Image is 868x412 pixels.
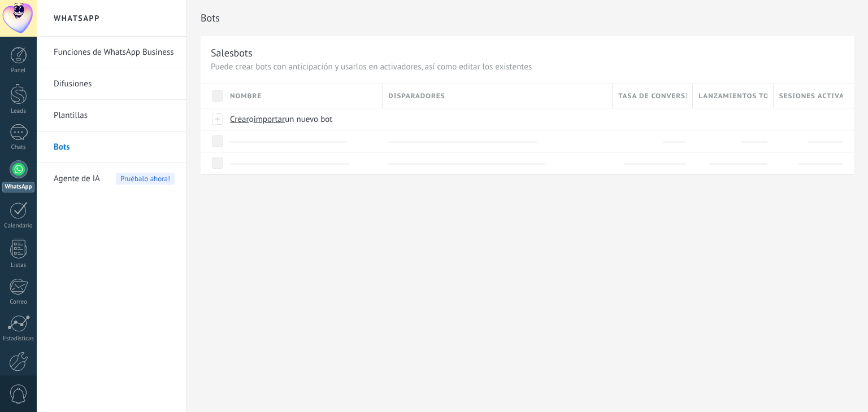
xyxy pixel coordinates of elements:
[54,163,100,195] span: Agente de IA
[618,91,687,102] span: Tasa de conversión
[54,68,175,100] a: Difusiones
[54,37,175,68] a: Funciones de WhatsApp Business
[37,132,186,163] li: Bots
[2,144,35,151] div: Chats
[54,163,175,195] a: Agente de IAPruébalo ahora!
[37,163,186,194] li: Agente de IA
[37,68,186,100] li: Difusiones
[2,299,35,306] div: Correo
[2,222,35,230] div: Calendario
[2,262,35,269] div: Listas
[774,108,843,130] div: Bots
[698,91,767,102] span: Lanzamientos totales
[2,108,35,115] div: Leads
[388,91,445,102] span: Disparadores
[2,67,35,74] div: Panel
[285,114,332,125] span: un nuevo bot
[54,132,175,163] a: Bots
[693,108,767,130] div: Bots
[2,182,34,192] div: WhatsApp
[254,114,285,125] span: importar
[201,7,854,29] h2: Bots
[230,91,262,102] span: Nombre
[249,114,254,125] span: o
[54,100,175,132] a: Plantillas
[211,46,253,59] div: Salesbots
[230,114,249,125] span: Crear
[779,91,843,102] span: Sesiones activas
[116,173,175,185] span: Pruébalo ahora!
[37,37,186,68] li: Funciones de WhatsApp Business
[211,62,844,72] p: Puede crear bots con anticipación y usarlos en activadores, así como editar los existentes
[2,335,35,343] div: Estadísticas
[37,100,186,132] li: Plantillas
